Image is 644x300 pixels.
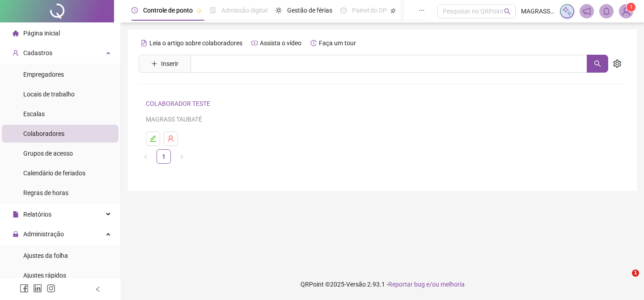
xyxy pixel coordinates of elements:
[146,114,619,124] div: MAGRASS TAUBATÉ
[23,49,52,57] span: Cadastros
[13,231,19,237] span: lock
[13,50,19,56] span: user-add
[221,7,267,14] span: Admissão digital
[340,7,347,13] span: dashboard
[121,269,644,300] footer: QRPoint © 2025 - 2.93.1 -
[144,57,186,71] button: Inserir
[13,211,19,217] span: file
[131,7,138,13] span: clock-circle
[23,30,60,37] span: Página inicial
[141,40,147,46] span: file-text
[47,284,55,293] span: instagram
[260,39,301,47] span: Assista o vídeo
[210,7,216,13] span: file-done
[614,270,635,291] iframe: Intercom live chat
[602,7,610,15] span: bell
[139,149,153,164] li: Página anterior
[627,3,636,12] sup: Atualize o seu contato no menu Meus Dados
[23,272,66,279] span: Ajustes rápidos
[613,60,621,68] span: setting
[157,150,170,163] a: 1
[143,7,193,14] span: Controle de ponto
[23,211,51,218] span: Relatórios
[23,252,68,259] span: Ajustes da folha
[23,71,64,78] span: Empregadores
[20,284,29,293] span: facebook
[630,4,633,10] span: 1
[23,130,64,137] span: Colaboradores
[95,286,101,292] span: left
[13,30,19,36] span: home
[33,284,42,293] span: linkedin
[419,7,425,13] span: ellipsis
[390,8,396,13] span: pushpin
[174,149,189,164] li: Próxima página
[521,6,555,16] span: MAGRASS TAUBATÉ
[619,4,633,18] img: 93400
[161,59,178,69] span: Inserir
[352,7,387,14] span: Painel do DP
[23,189,68,196] span: Regras de horas
[146,100,213,107] a: COLABORADOR TESTE
[632,270,639,277] span: 1
[287,7,332,14] span: Gestão de férias
[157,149,171,164] li: 1
[594,60,601,67] span: search
[388,281,465,288] span: Reportar bug e/ou melhoria
[167,135,174,142] span: user-delete
[196,8,202,13] span: pushpin
[23,91,75,98] span: Locais de trabalho
[346,281,366,288] span: Versão
[310,40,317,46] span: history
[139,149,153,164] button: left
[149,135,157,142] span: edit
[319,39,356,47] span: Faça um tour
[251,40,258,46] span: youtube
[174,149,189,164] button: right
[23,150,73,157] span: Grupos de acesso
[504,8,511,15] span: search
[23,170,85,177] span: Calendário de feriados
[562,6,572,16] img: sparkle-icon.fc2bf0ac1784a2077858766a79e2daf3.svg
[143,154,148,160] span: left
[275,7,282,13] span: sun
[149,39,242,47] span: Leia o artigo sobre colaboradores
[23,110,45,117] span: Escalas
[23,230,64,238] span: Administração
[583,7,591,15] span: notification
[179,154,184,160] span: right
[151,61,157,67] span: plus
